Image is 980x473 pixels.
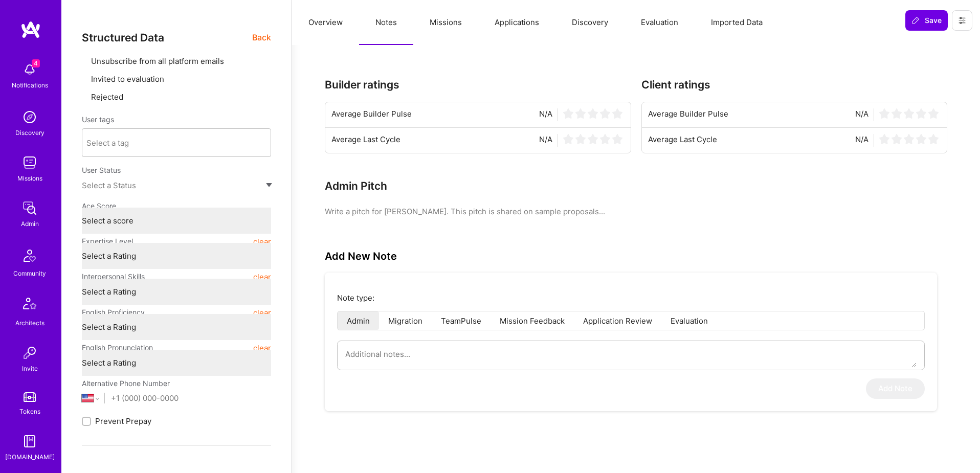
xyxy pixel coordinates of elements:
img: star [612,134,622,144]
span: N/A [855,108,868,121]
span: Interpersonal Skills [82,267,145,286]
img: star [575,108,586,119]
span: English Pronunciation [82,339,153,357]
img: star [916,108,926,119]
div: Admin [21,218,39,229]
img: caret [266,183,272,187]
div: Tokens [19,406,40,417]
p: Note type: [337,292,925,303]
input: +1 (000) 000-0000 [111,385,271,411]
div: Architects [15,318,44,328]
button: Save [905,10,948,31]
h3: Admin Pitch [325,179,387,192]
span: Select a Status [82,181,136,190]
img: tokens [24,392,36,402]
li: Application Review [574,311,661,330]
li: Admin [338,311,379,330]
span: Average Last Cycle [331,134,400,147]
img: star [892,108,902,119]
span: N/A [539,134,552,147]
img: star [600,134,610,144]
img: teamwork [19,152,40,173]
div: [DOMAIN_NAME] [5,452,55,462]
img: Architects [17,293,42,318]
img: star [575,134,586,144]
img: Community [17,243,42,268]
img: star [892,134,902,144]
button: Add Note [866,378,925,399]
img: discovery [19,107,40,127]
img: Invite [19,343,40,363]
li: Migration [379,311,432,330]
img: star [879,134,889,144]
div: Notifications [12,80,48,91]
span: Unsubscribe from all platform emails [91,56,224,66]
span: Average Builder Pulse [331,108,412,121]
span: Average Last Cycle [648,134,717,147]
pre: Write a pitch for [PERSON_NAME]. This pitch is shared on sample proposals... [325,206,947,217]
span: Ace Score [82,201,116,210]
h3: Client ratings [641,78,948,91]
img: star [928,134,939,144]
img: star [904,134,914,144]
h3: Builder ratings [325,78,631,91]
img: star [879,108,889,119]
span: Prevent Prepay [95,416,151,426]
div: Discovery [15,127,44,138]
span: User Status [82,166,121,174]
span: Average Builder Pulse [648,108,728,121]
span: Expertise Level [82,232,133,251]
div: Missions [17,173,42,184]
img: star [904,108,914,119]
label: User tags [82,115,114,124]
span: Invited to evaluation [91,74,164,84]
img: star [600,108,610,119]
span: Back [252,31,271,44]
img: guide book [19,431,40,452]
button: clear [253,303,271,322]
img: bell [19,59,40,80]
span: Structured Data [82,31,164,44]
img: star [928,108,939,119]
img: star [612,108,622,119]
img: star [563,134,573,144]
li: Evaluation [661,311,717,330]
div: Invite [22,363,38,374]
span: English Proficiency [82,303,145,322]
i: icon Chevron [259,140,264,145]
img: star [588,134,598,144]
div: Select a tag [86,138,129,148]
span: Alternative Phone Number [82,379,170,388]
button: clear [253,267,271,286]
span: N/A [855,134,868,147]
img: star [563,108,573,119]
span: Rejected [91,92,123,102]
span: 4 [32,59,40,67]
span: Save [911,15,942,26]
img: logo [20,20,41,39]
li: TeamPulse [432,311,491,330]
div: Community [13,268,46,279]
li: Mission Feedback [491,311,574,330]
img: star [916,134,926,144]
img: admin teamwork [19,198,40,218]
button: clear [253,339,271,357]
i: Edit [393,169,401,176]
span: N/A [539,108,552,121]
img: star [588,108,598,119]
h3: Add New Note [325,250,397,262]
button: clear [253,232,271,251]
